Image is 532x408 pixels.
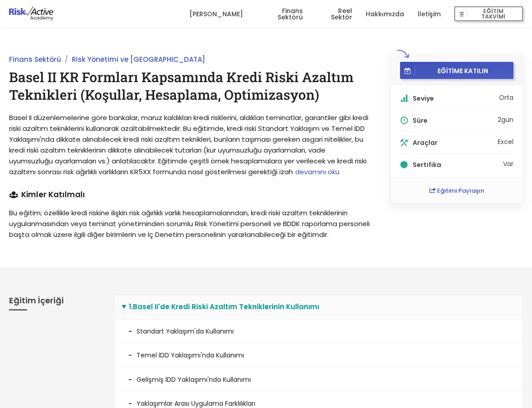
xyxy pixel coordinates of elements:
[413,139,495,146] h5: Araçlar
[454,0,523,28] a: EĞİTİM TAKVİMİ
[9,55,61,64] a: Finans Sektörü
[413,117,495,124] h5: Süre
[415,66,511,74] span: EĞİTİME KATILIN
[418,0,441,28] a: İletişim
[115,368,523,392] li: Gelişmiş İDD Yaklaşımı'nda Kullanımı
[72,55,205,64] a: Risk Yönetimi ve [GEOGRAPHIC_DATA]
[429,186,484,195] a: Eğitimi Paylaşın
[9,68,370,103] h1: Basel II KR Formları Kapsamında Kredi Riski Azaltım Teknikleri (Koşullar, Hesaplama, Optimizasyon)
[498,139,513,145] li: Excel
[413,162,501,168] h5: Sertifika
[9,294,101,311] h3: Eğitim İçeriği
[400,116,513,132] li: 2 gün
[400,62,513,79] button: EĞİTİME KATILIN
[316,0,352,28] a: Reel Sektör
[115,320,523,343] li: Standart Yaklaşım'da Kullanımı
[189,0,243,28] a: [PERSON_NAME]
[400,94,513,110] li: Orta
[9,6,53,21] img: logo-dark.png
[400,161,513,169] li: Var
[115,343,523,367] li: Temel İDD Yaklaşımı'nda Kullanımı
[9,113,368,176] span: Basel II düzenlemelerine göre bankalar, maruz kaldıkları kredi risklerini, aldıkları teminatlar, ...
[454,6,523,22] button: EĞİTİM TAKVİMİ
[115,295,523,320] summary: 1.Basel II'de Kredi Riski Azaltım Tekniklerinin Kullanımı
[9,208,370,240] p: Bu eğitim; özellikle kredi riskine ilişkin risk ağırlıklı varlık hesaplamalarından, kredi riski a...
[366,0,404,28] a: Hakkımızda
[413,95,497,102] h5: Seviye
[467,8,519,20] span: EĞİTİM TAKVİMİ
[257,0,303,28] a: Finans Sektörü
[9,191,370,199] h4: Kimler Katılmalı
[295,167,339,176] span: devamını oku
